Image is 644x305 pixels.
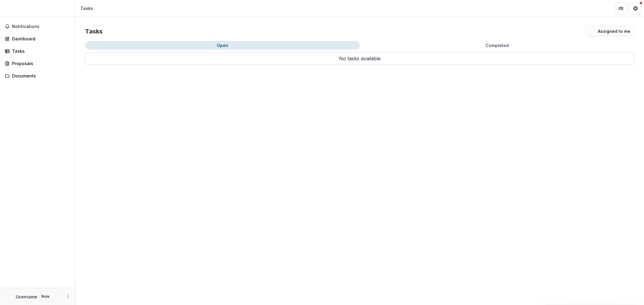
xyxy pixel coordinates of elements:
button: Partners [615,2,627,14]
button: Assigned to me [586,27,634,36]
p: Role [40,294,51,299]
div: Tasks [80,5,93,11]
h2: Tasks [85,28,103,35]
a: Documents [2,71,73,81]
div: Documents [12,73,68,79]
button: Open [85,41,360,50]
button: Get Help [630,2,642,14]
div: Dashboard [12,36,68,42]
p: No tasks available [85,52,634,65]
button: Notifications [2,22,73,31]
div: Proposals [12,60,68,67]
a: Proposals [2,58,73,68]
a: Dashboard [2,34,73,44]
button: Completed [360,41,635,50]
div: Tasks [12,48,68,54]
span: Notifications [12,24,70,29]
p: Username [16,294,37,300]
button: More [64,293,72,300]
nav: breadcrumb [78,4,95,13]
a: Tasks [2,46,73,56]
